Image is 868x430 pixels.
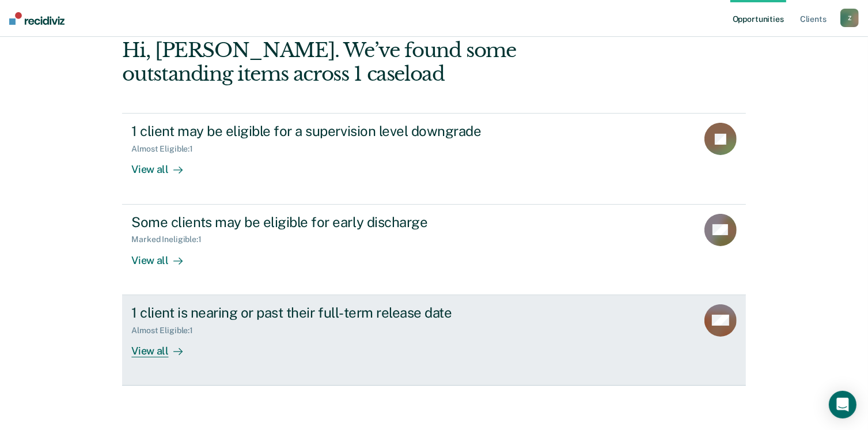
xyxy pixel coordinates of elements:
[829,391,856,418] div: Open Intercom Messenger
[131,326,202,335] div: Almost Eligible : 1
[122,113,745,204] a: 1 client may be eligible for a supervision level downgradeAlmost Eligible:1View all
[122,205,745,295] a: Some clients may be eligible for early dischargeMarked Ineligible:1View all
[131,335,196,357] div: View all
[122,39,621,86] div: Hi, [PERSON_NAME]. We’ve found some outstanding items across 1 caseload
[131,123,536,139] div: 1 client may be eligible for a supervision level downgrade
[122,295,745,386] a: 1 client is nearing or past their full-term release dateAlmost Eligible:1View all
[9,12,65,25] img: Recidiviz
[840,9,859,27] button: Z
[131,154,196,176] div: View all
[131,214,536,231] div: Some clients may be eligible for early discharge
[131,144,202,154] div: Almost Eligible : 1
[131,235,210,244] div: Marked Ineligible : 1
[131,244,196,267] div: View all
[131,304,536,321] div: 1 client is nearing or past their full-term release date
